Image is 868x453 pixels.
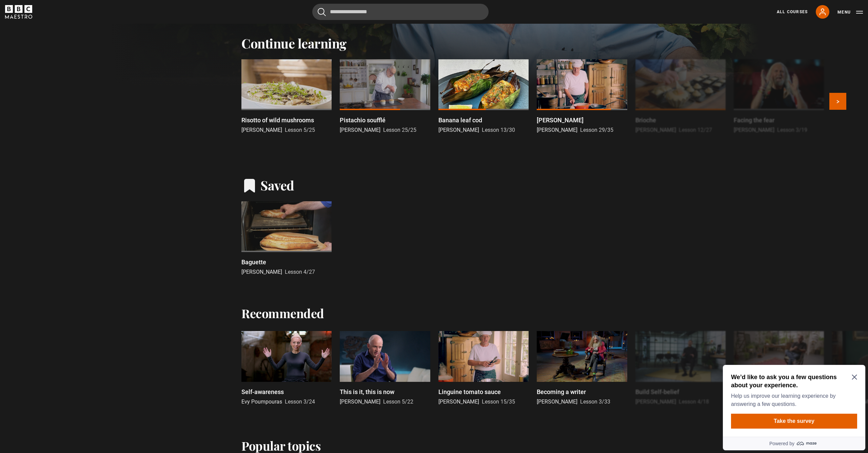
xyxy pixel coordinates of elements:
a: What is happiness? Mo Gawdat Lesson 3/31 [734,331,824,406]
span: [PERSON_NAME] [635,127,676,133]
a: Build Self-belief [PERSON_NAME] Lesson 4/18 [635,331,726,406]
p: Facing the fear [734,116,774,125]
h2: Recommended [241,306,324,320]
button: Submit the search query [318,8,326,16]
span: Lesson 29/35 [580,127,613,133]
h2: Saved [260,178,294,193]
a: This is it, this is now [PERSON_NAME] Lesson 5/22 [340,331,430,406]
a: Self-awareness Evy Poumpouras Lesson 3/24 [241,331,332,406]
p: Baguette [241,258,266,267]
h2: We’d like to ask you a few questions about your experience. [11,11,134,27]
span: Lesson 3/19 [777,127,807,133]
span: [PERSON_NAME] [241,127,282,133]
a: [PERSON_NAME] [PERSON_NAME] Lesson 29/35 [537,59,627,134]
p: This is it, this is now [340,387,394,396]
span: [PERSON_NAME] [340,127,380,133]
span: Lesson 4/18 [679,398,709,405]
a: Powered by maze [3,75,145,88]
button: Take the survey [11,52,137,66]
span: Lesson 25/25 [383,127,416,133]
p: Linguine tomato sauce [438,387,501,396]
a: All Courses [777,9,808,15]
a: Baguette [PERSON_NAME] Lesson 4/27 [241,201,332,276]
a: Pistachio soufflé [PERSON_NAME] Lesson 25/25 [340,59,430,134]
p: Risotto of wild mushrooms [241,116,314,125]
span: Evy Poumpouras [241,398,282,405]
span: [PERSON_NAME] [537,127,577,133]
span: Lesson 4/27 [285,269,315,275]
a: Becoming a writer [PERSON_NAME] Lesson 3/33 [537,331,627,406]
span: [PERSON_NAME] [340,398,380,405]
p: Brioche [635,116,656,125]
p: Build Self-belief [635,387,679,396]
span: Lesson 12/27 [679,127,712,133]
svg: BBC Maestro [5,5,32,19]
span: Lesson 13/30 [482,127,515,133]
span: [PERSON_NAME] [537,398,577,405]
span: Lesson 5/22 [383,398,413,405]
a: Facing the fear [PERSON_NAME] Lesson 3/19 [734,59,824,134]
span: [PERSON_NAME] [241,269,282,275]
a: Banana leaf cod [PERSON_NAME] Lesson 13/30 [438,59,529,134]
span: Lesson 3/33 [580,398,610,405]
span: Lesson 15/35 [482,398,515,405]
div: Optional study invitation [3,3,145,88]
button: Toggle navigation [837,9,863,16]
p: Self-awareness [241,387,284,396]
h2: Continue learning [241,36,627,51]
h2: Popular topics [241,438,321,453]
span: [PERSON_NAME] [734,127,774,133]
a: Linguine tomato sauce [PERSON_NAME] Lesson 15/35 [438,331,529,406]
span: Lesson 5/25 [285,127,315,133]
p: Becoming a writer [537,387,586,396]
button: Close Maze Prompt [132,12,137,18]
p: [PERSON_NAME] [537,116,584,125]
p: Help us improve our learning experience by answering a few questions. [11,30,134,46]
span: [PERSON_NAME] [438,398,479,405]
span: [PERSON_NAME] [635,398,676,405]
span: Lesson 3/24 [285,398,315,405]
p: Banana leaf cod [438,116,482,125]
input: Search [312,4,489,20]
p: Pistachio soufflé [340,116,386,125]
span: [PERSON_NAME] [438,127,479,133]
a: Risotto of wild mushrooms [PERSON_NAME] Lesson 5/25 [241,59,332,134]
a: Brioche [PERSON_NAME] Lesson 12/27 [635,59,726,134]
